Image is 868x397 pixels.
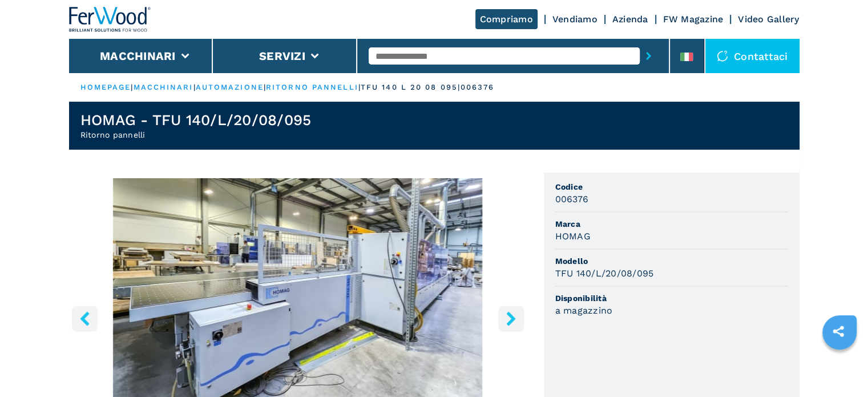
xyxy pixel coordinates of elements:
[72,306,98,331] button: left-button
[555,292,788,304] span: Disponibilità
[612,14,648,25] a: Azienda
[824,317,853,346] a: sharethis
[80,83,131,91] a: HOMEPAGE
[196,83,264,91] a: automazione
[552,14,597,25] a: Vendiamo
[555,304,613,317] h3: a magazzino
[264,83,266,91] span: |
[80,129,312,141] h2: Ritorno pannelli
[555,255,788,267] span: Modello
[555,230,591,243] h3: HOMAG
[266,83,358,91] a: ritorno pannelli
[738,14,799,25] a: Video Gallery
[134,83,193,91] a: macchinari
[640,43,657,69] button: submit-button
[100,49,176,63] button: Macchinari
[705,39,800,73] div: Contattaci
[69,7,151,32] img: Ferwood
[717,50,728,62] img: Contattaci
[555,267,654,280] h3: TFU 140/L/20/08/095
[361,82,461,93] p: tfu 140 l 20 08 095 |
[663,14,724,25] a: FW Magazine
[819,346,859,388] iframe: Chat
[498,306,524,331] button: right-button
[193,83,196,91] span: |
[475,9,538,29] a: Compriamo
[131,83,133,91] span: |
[358,83,361,91] span: |
[80,111,312,129] h1: HOMAG - TFU 140/L/20/08/095
[259,49,305,63] button: Servizi
[555,193,589,206] h3: 006376
[555,218,788,230] span: Marca
[461,82,495,93] p: 006376
[555,181,788,193] span: Codice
